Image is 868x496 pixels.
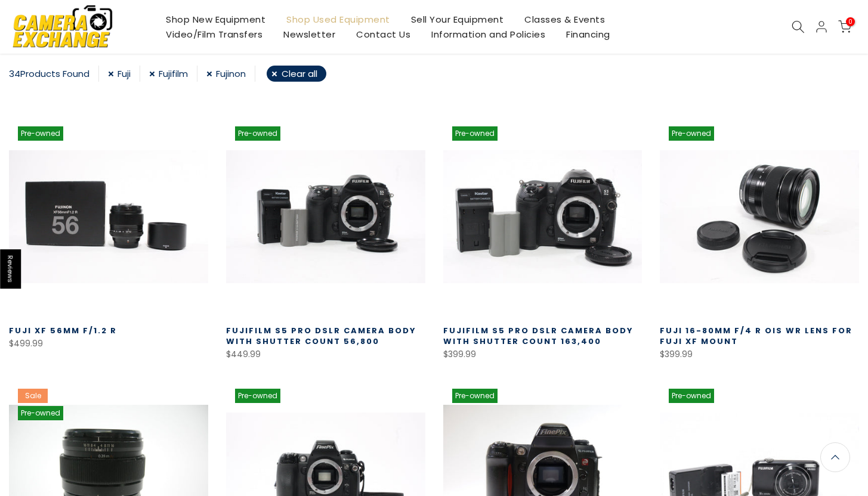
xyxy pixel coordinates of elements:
[276,12,401,27] a: Shop Used Equipment
[846,17,855,26] span: 0
[838,20,851,33] a: 0
[421,27,556,42] a: Information and Policies
[156,27,273,42] a: Video/Film Transfers
[443,325,634,347] a: Fujifilm S5 Pro DSLR Camera Body with Shutter Count 163,400
[346,27,421,42] a: Contact Us
[514,12,616,27] a: Classes & Events
[206,66,255,82] a: Fujinon
[149,66,197,82] a: Fujifilm
[660,347,859,362] div: $399.99
[556,27,621,42] a: Financing
[156,12,276,27] a: Shop New Equipment
[267,66,326,82] a: Clear all
[226,325,416,347] a: Fujifilm S5 Pro DSLR Camera Body with Shutter Count 56,800
[9,336,208,351] div: $499.99
[9,66,99,82] div: Products Found
[9,325,117,336] a: Fuji XF 56mm f/1.2 R
[108,66,140,82] a: Fuji
[9,67,20,80] span: 34
[660,325,852,347] a: Fuji 16-80mm f/4 R OIS WR Lens for Fuji XF Mount
[226,347,425,362] div: $449.99
[273,27,346,42] a: Newsletter
[400,12,514,27] a: Sell Your Equipment
[443,347,642,362] div: $399.99
[820,442,850,472] a: Back to the top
